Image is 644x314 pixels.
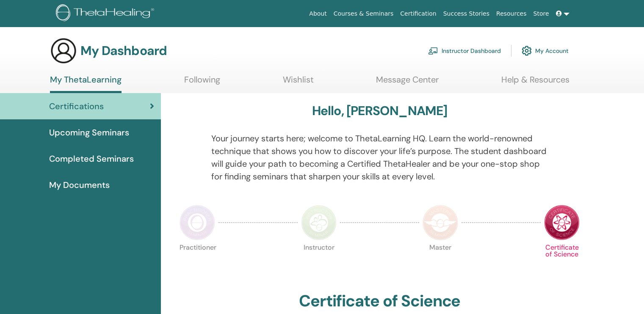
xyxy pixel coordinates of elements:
img: Practitioner [180,205,215,240]
span: My Documents [49,179,110,191]
a: About [306,6,330,22]
p: Master [423,244,458,280]
h2: Certificate of Science [299,292,461,311]
a: Wishlist [283,74,314,91]
img: Master [423,205,458,240]
a: Following [184,74,220,91]
span: Upcoming Seminars [49,126,129,139]
h3: Hello, [PERSON_NAME] [312,103,448,118]
a: My ThetaLearning [50,74,122,93]
a: Help & Resources [501,74,569,91]
a: Instructor Dashboard [428,41,501,60]
p: Your journey starts here; welcome to ThetaLearning HQ. Learn the world-renowned technique that sh... [211,132,548,183]
a: Message Center [376,74,439,91]
p: Certificate of Science [544,244,580,280]
img: Certificate of Science [544,205,580,240]
a: Success Stories [440,6,493,22]
a: Resources [493,6,530,22]
span: Certifications [49,100,104,113]
p: Instructor [301,244,337,280]
img: generic-user-icon.jpg [50,37,77,64]
h3: My Dashboard [80,43,167,58]
span: Completed Seminars [49,152,134,165]
img: Instructor [301,205,337,240]
p: Practitioner [180,244,215,280]
img: cog.svg [522,44,532,58]
img: logo.png [56,4,157,23]
a: Courses & Seminars [330,6,397,22]
img: chalkboard-teacher.svg [428,47,438,55]
a: My Account [522,41,569,60]
a: Store [530,6,553,22]
a: Certification [397,6,439,22]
